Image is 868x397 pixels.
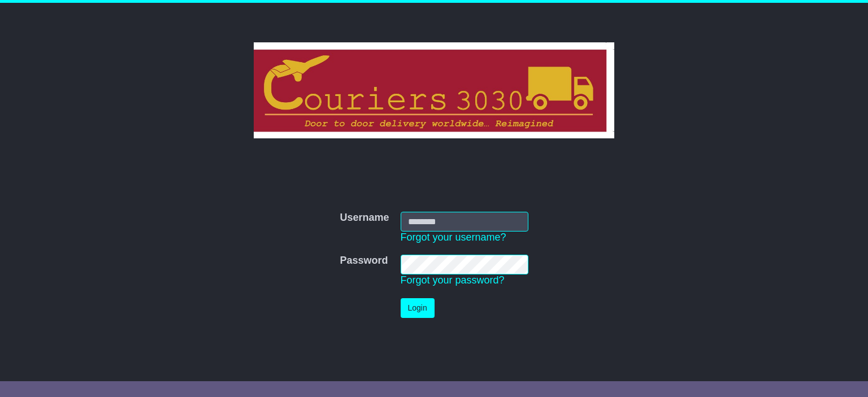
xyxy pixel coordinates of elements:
[340,255,388,267] label: Password
[401,274,505,286] a: Forgot your password?
[254,42,615,138] img: Couriers 3030
[401,298,435,318] button: Login
[401,232,506,243] a: Forgot your username?
[340,212,389,224] label: Username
